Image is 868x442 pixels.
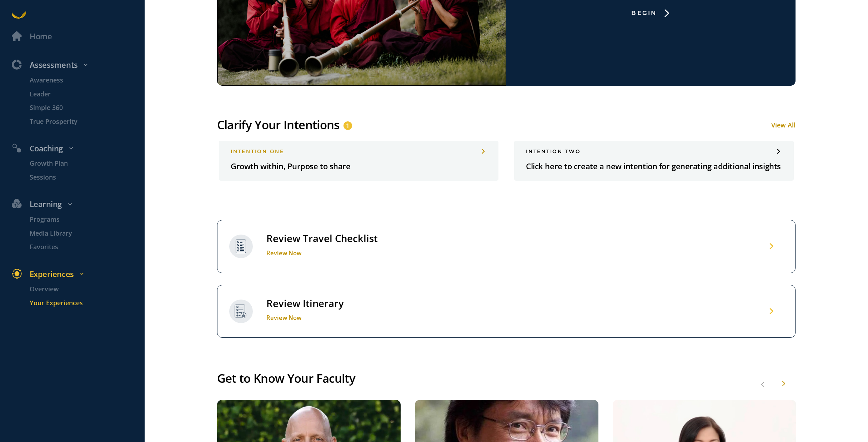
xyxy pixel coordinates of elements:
a: Awareness [18,75,145,85]
span: 1 [346,121,349,131]
p: Simple 360 [30,103,143,113]
div: Review Travel Checklist [266,232,378,245]
p: Growth within, Purpose to share [231,160,487,173]
p: True Prosperity [30,116,143,126]
div: Learning [6,198,149,211]
a: True Prosperity [18,116,145,126]
div: Review Itinerary [266,297,344,310]
p: Media Library [30,228,143,238]
a: Your Experiences [18,298,145,308]
a: Sessions [18,172,145,182]
p: Favorites [30,242,143,252]
div: Begin [631,9,657,17]
a: Favorites [18,242,145,252]
div: Home [30,30,52,43]
a: INTENTION twoClick here to create a new intention for generating additional insights [514,141,794,181]
a: View All [771,121,796,129]
a: INTENTION oneGrowth within, Purpose to share [219,141,498,181]
div: INTENTION two [526,149,782,154]
div: Assessments [6,59,149,71]
p: Growth Plan [30,159,143,169]
div: Coaching [6,142,149,155]
h1: Review Now [266,313,344,322]
a: Programs [18,215,145,225]
p: Programs [30,215,143,225]
p: Leader [30,89,143,99]
p: Overview [30,284,143,294]
p: Sessions [30,172,143,182]
p: Your Experiences [30,298,143,308]
p: Awareness [30,75,143,85]
a: Media Library [18,228,145,238]
div: Experiences [6,268,149,281]
h1: Review Now [266,249,378,257]
a: Leader [18,89,145,99]
div: Clarify Your Intentions [217,117,340,133]
a: Simple 360 [18,103,145,113]
a: Overview [18,284,145,294]
a: Growth Plan [18,159,145,169]
p: Click here to create a new intention for generating additional insights [526,160,782,173]
div: INTENTION one [231,149,487,154]
div: Get to Know Your Faculty [217,369,796,388]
